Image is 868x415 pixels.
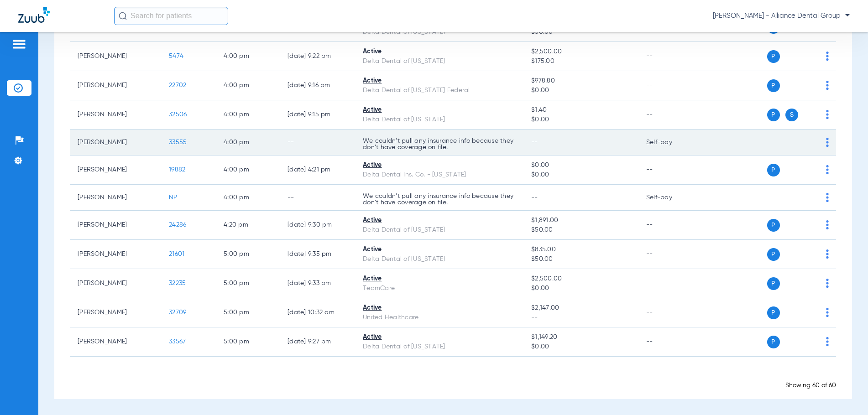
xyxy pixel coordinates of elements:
[363,86,517,95] div: Delta Dental of [US_STATE] Federal
[280,211,356,240] td: [DATE] 9:30 PM
[280,269,356,298] td: [DATE] 9:33 PM
[70,240,162,269] td: [PERSON_NAME]
[531,27,632,37] span: $50.00
[216,240,280,269] td: 5:00 PM
[713,11,850,21] span: [PERSON_NAME] - Alliance Dental Group
[70,100,162,130] td: [PERSON_NAME]
[363,216,517,225] div: Active
[639,71,701,100] td: --
[169,111,187,118] span: 32506
[639,156,701,185] td: --
[216,156,280,185] td: 4:00 PM
[18,7,50,23] img: Zuub Logo
[280,185,356,211] td: --
[531,115,632,124] span: $0.00
[216,327,280,357] td: 5:00 PM
[216,211,280,240] td: 4:20 PM
[767,79,780,92] span: P
[531,86,632,95] span: $0.00
[531,225,632,235] span: $50.00
[639,327,701,357] td: --
[169,280,186,286] span: 32235
[639,269,701,298] td: --
[767,336,780,348] span: P
[280,240,356,269] td: [DATE] 9:35 PM
[70,327,162,357] td: [PERSON_NAME]
[363,105,517,115] div: Active
[70,269,162,298] td: [PERSON_NAME]
[767,277,780,290] span: P
[363,115,517,124] div: Delta Dental of [US_STATE]
[216,100,280,130] td: 4:00 PM
[531,313,632,322] span: --
[531,284,632,293] span: $0.00
[531,303,632,313] span: $2,147.00
[363,245,517,254] div: Active
[70,185,162,211] td: [PERSON_NAME]
[169,53,183,59] span: 5474
[531,76,632,86] span: $978.80
[531,139,538,145] span: --
[363,274,517,284] div: Active
[70,156,162,185] td: [PERSON_NAME]
[363,161,517,170] div: Active
[767,248,780,261] span: P
[12,39,26,50] img: hamburger-icon
[531,105,632,115] span: $1.40
[826,279,829,288] img: group-dot-blue.svg
[531,274,632,284] span: $2,500.00
[169,338,186,345] span: 33567
[363,76,517,86] div: Active
[531,57,632,66] span: $175.00
[531,332,632,342] span: $1,149.20
[363,303,517,313] div: Active
[767,50,780,63] span: P
[531,194,538,201] span: --
[531,254,632,264] span: $50.00
[216,130,280,156] td: 4:00 PM
[826,337,829,346] img: group-dot-blue.svg
[826,165,829,174] img: group-dot-blue.svg
[216,298,280,327] td: 5:00 PM
[531,342,632,352] span: $0.00
[767,164,780,176] span: P
[785,382,836,389] span: Showing 60 of 60
[531,170,632,180] span: $0.00
[639,42,701,71] td: --
[363,138,517,150] p: We couldn’t pull any insurance info because they don’t have coverage on file.
[826,110,829,119] img: group-dot-blue.svg
[216,71,280,100] td: 4:00 PM
[826,193,829,202] img: group-dot-blue.svg
[639,211,701,240] td: --
[639,100,701,130] td: --
[363,57,517,66] div: Delta Dental of [US_STATE]
[531,216,632,225] span: $1,891.00
[169,251,184,257] span: 21601
[70,42,162,71] td: [PERSON_NAME]
[280,42,356,71] td: [DATE] 9:22 PM
[216,269,280,298] td: 5:00 PM
[169,309,186,316] span: 32709
[639,185,701,211] td: Self-pay
[785,109,798,121] span: S
[531,161,632,170] span: $0.00
[767,219,780,232] span: P
[363,27,517,37] div: Delta Dental of [US_STATE]
[70,130,162,156] td: [PERSON_NAME]
[280,156,356,185] td: [DATE] 4:21 PM
[826,249,829,259] img: group-dot-blue.svg
[169,166,185,173] span: 19882
[70,298,162,327] td: [PERSON_NAME]
[363,313,517,322] div: United Healthcare
[169,139,187,145] span: 33555
[363,170,517,180] div: Delta Dental Ins. Co. - [US_STATE]
[363,47,517,57] div: Active
[280,130,356,156] td: --
[826,81,829,90] img: group-dot-blue.svg
[639,130,701,156] td: Self-pay
[280,71,356,100] td: [DATE] 9:16 PM
[826,308,829,317] img: group-dot-blue.svg
[639,298,701,327] td: --
[767,109,780,121] span: P
[767,306,780,319] span: P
